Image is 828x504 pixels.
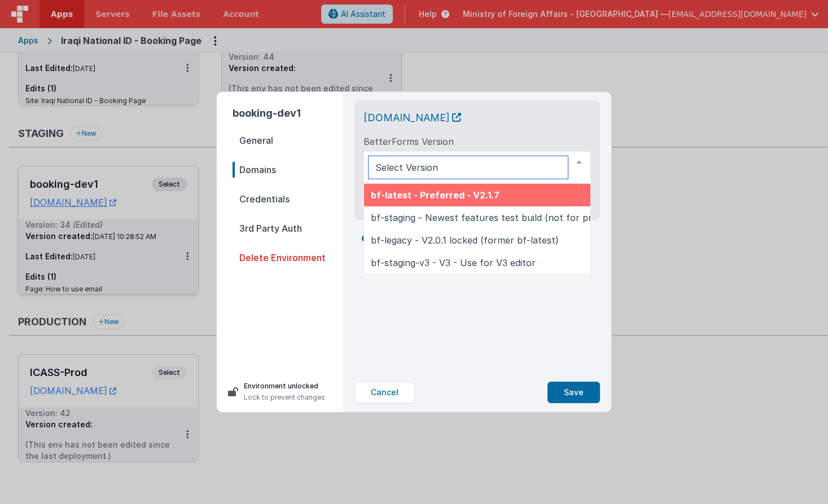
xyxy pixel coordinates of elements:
[233,220,343,236] span: 3rd Party Auth
[244,392,325,403] p: Lock to prevent changes
[363,112,461,123] a: [DOMAIN_NAME]
[233,250,343,266] span: Delete Environment
[371,235,559,246] span: bf-legacy - V2.0.1 locked (former bf-latest)
[369,156,568,179] input: Select Version
[363,135,454,148] label: BetterForms Version
[354,229,446,248] button: Add new domain
[244,381,325,392] p: Environment unlocked
[233,162,343,178] span: Domains
[233,132,343,148] span: General
[233,191,343,207] span: Credentials
[354,382,415,403] button: Cancel
[233,105,343,121] h2: booking-dev1
[371,212,634,223] span: bf-staging - Newest features test build (not for production)
[371,189,500,201] span: bf-latest - Preferred - V2.1.7
[371,257,536,268] span: bf-staging-v3 - V3 - Use for V3 editor
[547,382,600,403] button: Save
